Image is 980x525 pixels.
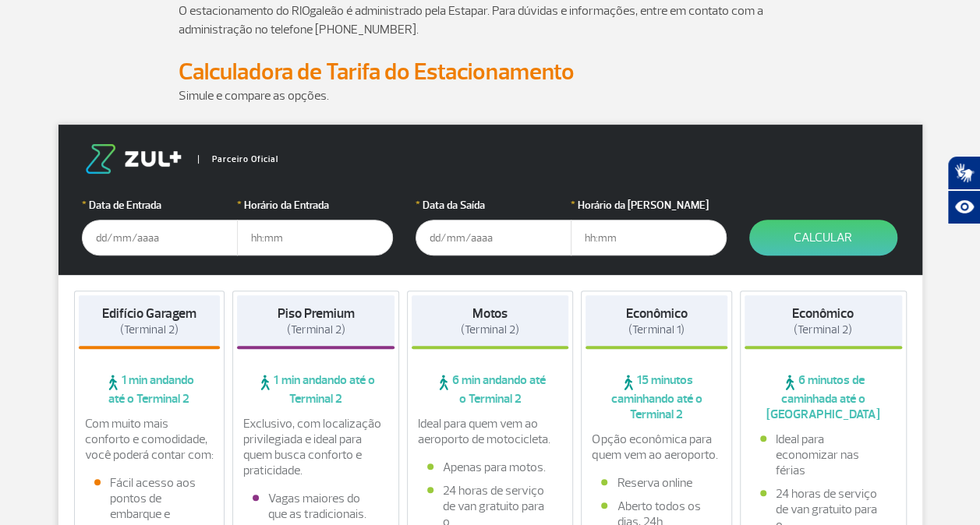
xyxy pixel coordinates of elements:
[277,305,354,322] strong: Piso Premium
[416,197,571,213] label: Data da Saída
[237,220,393,255] input: hh:mm
[85,416,214,463] p: Com muito mais conforto e comodidade, você poderá contar com:
[79,372,221,407] span: 1 min andando até o Terminal 2
[82,144,185,174] img: logo-zul.png
[82,197,238,213] label: Data de Entrada
[237,372,394,407] span: 1 min andando até o Terminal 2
[760,432,886,478] li: Ideal para economizar nas férias
[198,155,278,164] span: Parceiro Oficial
[82,220,238,255] input: dd/mm/aaaa
[586,372,727,422] span: 15 minutos caminhando até o Terminal 2
[947,156,980,224] div: Plugin de acessibilidade da Hand Talk.
[179,2,802,39] p: O estacionamento do RIOgaleão é administrado pela Estapar. Para dúvidas e informações, entre em c...
[286,322,345,337] span: (Terminal 2)
[461,322,519,337] span: (Terminal 2)
[253,491,379,522] li: Vagas maiores do que as tradicionais.
[237,197,393,213] label: Horário da Entrada
[947,156,980,190] button: Abrir tradutor de língua de sinais.
[179,86,802,105] p: Simule e compare as opções.
[472,305,508,322] strong: Motos
[102,305,196,322] strong: Edifício Garagem
[571,220,727,255] input: hh:mm
[418,416,563,447] p: Ideal para quem vem ao aeroporto de motocicleta.
[592,432,721,463] p: Opção econômica para quem vem ao aeroporto.
[416,220,571,255] input: dd/mm/aaaa
[412,372,569,407] span: 6 min andando até o Terminal 2
[626,305,688,322] strong: Econômico
[243,416,388,478] p: Exclusivo, com localização privilegiada e ideal para quem busca conforto e praticidade.
[179,58,802,86] h2: Calculadora de Tarifa do Estacionamento
[794,322,852,337] span: (Terminal 2)
[792,305,854,322] strong: Econômico
[427,460,554,475] li: Apenas para motos.
[601,475,712,491] li: Reserva online
[628,322,685,337] span: (Terminal 1)
[749,220,897,255] button: Calcular
[120,322,179,337] span: (Terminal 2)
[745,372,902,422] span: 6 minutos de caminhada até o [GEOGRAPHIC_DATA]
[947,190,980,224] button: Abrir recursos assistivos.
[571,197,727,213] label: Horário da [PERSON_NAME]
